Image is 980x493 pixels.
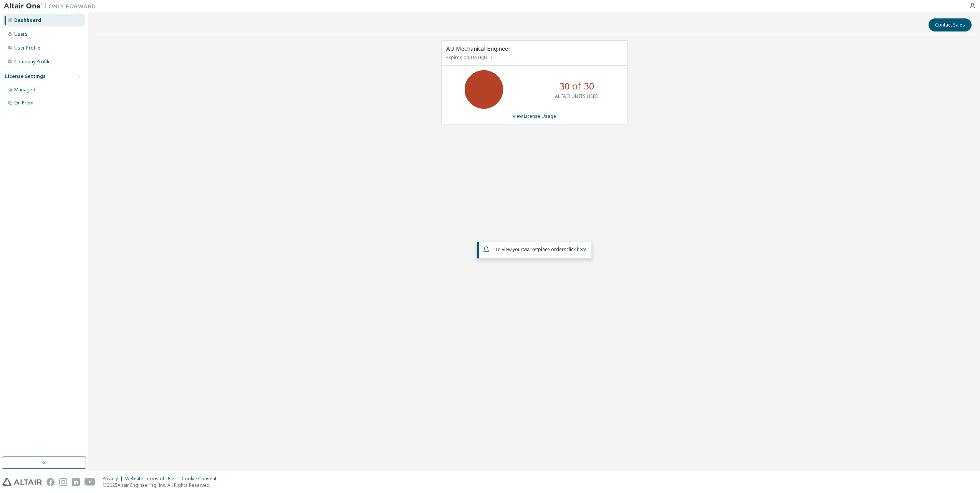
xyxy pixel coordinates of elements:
p: ALTAIR UNITS USED [555,93,599,99]
img: facebook.svg [46,478,55,486]
img: linkedin.svg [72,478,80,486]
button: Contact Sales [929,18,972,31]
div: Dashboard [14,17,41,23]
p: © 2025 Altair Engineering, Inc. All Rights Reserved. [103,482,221,488]
p: Expires on [DATE] UTC [446,54,621,61]
a: View License Usage [513,113,556,119]
span: To view your click [495,246,587,253]
span: AU Mechanical Engineer [446,45,511,52]
div: Users [14,31,28,37]
img: instagram.svg [59,478,67,486]
img: Altair One [4,2,100,10]
a: here [577,246,587,253]
div: License Settings [5,73,46,79]
div: User Profile [14,45,40,51]
img: altair_logo.svg [2,478,42,486]
div: Cookie Consent [182,476,221,482]
div: Privacy [103,476,125,482]
div: Company Profile [14,59,51,65]
div: Managed [14,87,35,93]
div: On Prem [14,100,33,106]
img: youtube.svg [84,478,96,486]
em: Marketplace orders [523,246,566,253]
p: 30 of 30 [559,79,594,93]
div: Website Terms of Use [125,476,182,482]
